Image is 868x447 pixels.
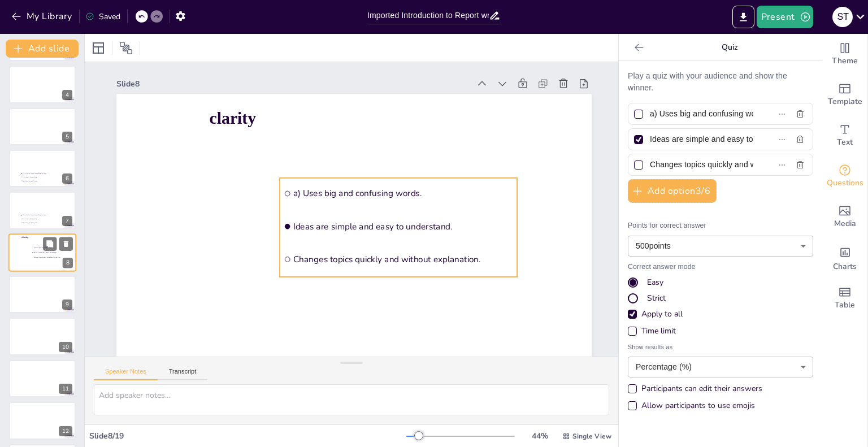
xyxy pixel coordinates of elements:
div: Apply to all [641,309,683,320]
div: 9 [62,300,72,310]
span: Ideas are simple and easy to understand. [293,220,514,232]
span: Table [835,299,855,311]
button: My Library [8,7,77,25]
div: Add images, graphics, shapes or video [822,197,867,237]
span: a) Uses big and confusing words. [34,247,66,249]
div: 12 [9,402,76,439]
div: Easy [647,277,663,288]
div: Add charts and graphs [822,237,867,278]
span: Changes topics quickly and without explanation. [34,256,66,258]
span: Changes topics quickly and without explanation. [293,254,514,266]
button: Delete Slide [59,237,73,250]
div: Add a table [822,278,867,319]
span: Media [834,218,856,230]
span: Something you don't notice. [23,180,54,182]
div: Slide 8 [116,79,470,89]
div: 10 [59,342,72,352]
div: 6 [62,173,72,184]
span: a) A detail that makes something stand out. [23,172,54,174]
div: 11 [9,360,76,397]
button: Add option3/6 [628,179,717,203]
span: Charts [833,261,857,273]
div: Add ready made slides [822,75,867,115]
span: Something you don't notice. [23,222,54,224]
div: 4 [9,66,76,103]
div: Percentage (%) [628,357,813,377]
span: A minor part of something. [23,218,54,220]
span: a) A detail that makes something stand out. [23,215,54,216]
input: Option 1 [650,106,753,122]
div: 4 [62,90,72,100]
div: Apply to all [628,309,813,320]
p: Correct answer mode [628,262,813,272]
div: Participants can edit their answers [641,383,762,394]
button: Present [757,6,813,28]
div: 10 [9,318,76,355]
div: Slide 8 / 19 [89,431,406,441]
div: 44 % [526,431,553,441]
span: A minor part of something. [23,176,54,178]
div: Change the overall theme [822,34,867,75]
span: a) Uses big and confusing words. [293,188,514,199]
span: clarity [21,236,28,238]
div: 7 [62,216,72,226]
span: Questions [827,177,863,189]
div: Easy [628,277,813,288]
input: Insert title [367,7,489,24]
span: Single View [572,432,611,441]
div: 5 [62,132,72,142]
span: clarity [209,109,256,127]
div: Strict [647,293,666,304]
div: 11 [59,384,72,394]
div: Saved [85,11,120,22]
div: 500 points [628,236,813,257]
div: 8 [63,258,73,268]
input: Option 3 [650,157,753,173]
div: 8 [8,233,76,272]
button: Add slide [6,40,79,58]
div: Time limit [628,326,813,337]
button: Duplicate Slide [43,237,57,250]
div: Participants can edit their answers [628,383,762,394]
span: Text [837,136,853,149]
div: 9 [9,276,76,313]
div: S T [832,7,853,27]
div: 6 [9,150,76,187]
button: S T [832,6,853,28]
div: 7 [9,192,76,229]
span: Template [828,96,862,108]
span: Theme [832,55,858,67]
span: Ideas are simple and easy to understand. [34,251,66,253]
input: Option 2 [650,131,753,147]
p: Quiz [648,34,811,61]
button: Speaker Notes [94,368,158,380]
div: Layout [89,39,107,57]
span: Show results as [628,342,813,352]
div: Strict [628,293,813,304]
p: Play a quiz with your audience and show the winner. [628,70,813,94]
div: 12 [59,426,72,436]
p: Points for correct answer [628,221,813,231]
button: Transcript [158,368,208,380]
div: 5 [9,108,76,145]
div: Get real-time input from your audience [822,156,867,197]
div: Allow participants to use emojis [641,400,755,411]
button: Export to PowerPoint [732,6,754,28]
span: Position [119,41,133,55]
div: Time limit [641,326,676,337]
div: Allow participants to use emojis [628,400,755,411]
div: Add text boxes [822,115,867,156]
